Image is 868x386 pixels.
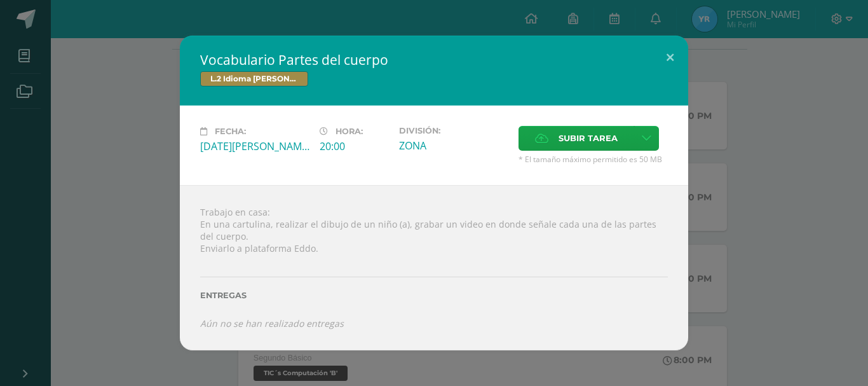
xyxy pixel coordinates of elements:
[200,139,309,153] div: [DATE][PERSON_NAME]
[336,127,363,136] span: Hora:
[559,127,618,150] span: Subir tarea
[519,154,668,165] span: * El tamaño máximo permitido es 50 MB
[200,51,668,69] h2: Vocabulario Partes del cuerpo
[320,139,389,153] div: 20:00
[399,126,508,135] label: División:
[399,139,508,153] div: ZONA
[180,185,688,350] div: Trabajo en casa: En una cartulina, realizar el dibujo de un niño (a), grabar un video en donde se...
[652,36,688,79] button: Close (Esc)
[200,317,344,329] i: Aún no se han realizado entregas
[215,127,246,136] span: Fecha:
[200,71,308,86] span: L.2 Idioma [PERSON_NAME]
[200,291,668,300] label: Entregas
